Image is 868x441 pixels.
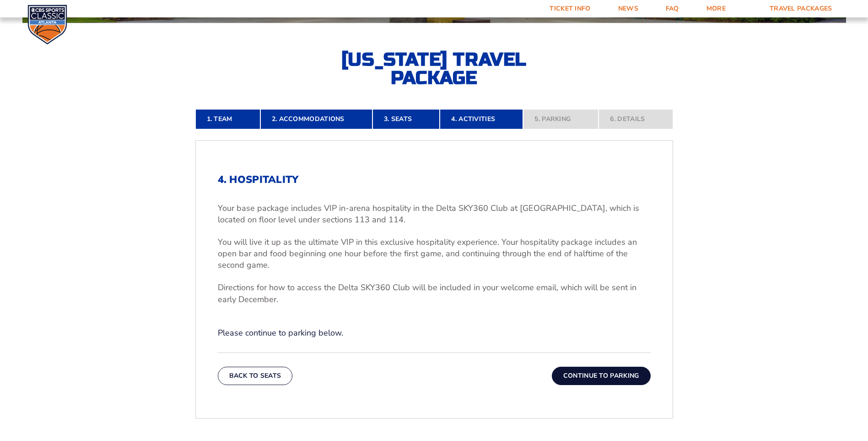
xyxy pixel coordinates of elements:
[218,203,651,226] p: Your base package includes VIP in-arena hospitality in the Delta SKY360 Club at [GEOGRAPHIC_DATA]...
[552,367,651,385] button: Continue To Parking
[218,282,651,305] p: Directions for how to access the Delta SKY360 Club will be included in your welcome email, which ...
[218,367,293,385] button: Back To Seats
[27,5,67,44] img: CBS Sports Classic
[218,237,651,271] p: You will live it up as the ultimate VIP in this exclusive hospitality experience. Your hospitalit...
[218,327,651,339] p: Please continue to parking below.
[195,109,260,129] a: 1. Team
[334,50,535,87] h2: [US_STATE] Travel Package
[372,109,440,129] a: 3. Seats
[260,109,372,129] a: 2. Accommodations
[218,174,651,186] h2: 4. Hospitality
